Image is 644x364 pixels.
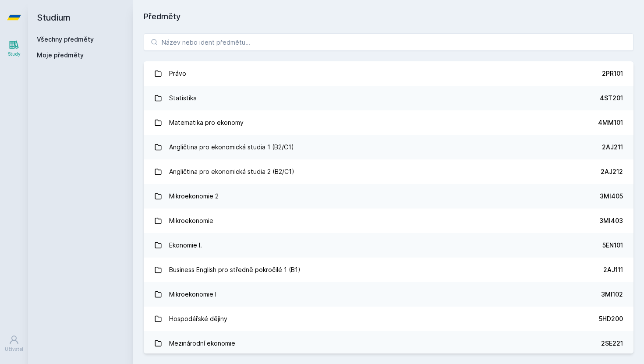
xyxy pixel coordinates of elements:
[601,290,623,299] div: 3MI102
[169,187,219,205] div: Mikroekonomie 2
[169,335,235,352] div: Mezinárodní ekonomie
[169,163,294,180] div: Angličtina pro ekonomická studia 2 (B2/C1)
[602,69,623,78] div: 2PR101
[601,167,623,176] div: 2AJ212
[144,33,633,51] input: Název nebo ident předmětu…
[169,310,227,328] div: Hospodářské dějiny
[600,192,623,201] div: 3MI405
[602,143,623,152] div: 2AJ211
[144,184,633,209] a: Mikroekonomie 2 3MI405
[603,265,623,274] div: 2AJ111
[144,61,633,86] a: Právo 2PR101
[144,135,633,159] a: Angličtina pro ekonomická studia 1 (B2/C1) 2AJ211
[144,233,633,258] a: Ekonomie I. 5EN101
[599,216,623,225] div: 3MI403
[144,209,633,233] a: Mikroekonomie 3MI403
[169,237,202,254] div: Ekonomie I.
[601,339,623,348] div: 2SE221
[169,138,294,156] div: Angličtina pro ekonomická studia 1 (B2/C1)
[169,212,213,230] div: Mikroekonomie
[2,330,26,357] a: Uživatel
[169,286,216,303] div: Mikroekonomie I
[144,110,633,135] a: Matematika pro ekonomy 4MM101
[144,159,633,184] a: Angličtina pro ekonomická studia 2 (B2/C1) 2AJ212
[169,114,244,131] div: Matematika pro ekonomy
[169,261,301,279] div: Business English pro středně pokročilé 1 (B1)
[144,331,633,356] a: Mezinárodní ekonomie 2SE221
[37,51,84,60] span: Moje předměty
[144,307,633,331] a: Hospodářské dějiny 5HD200
[144,11,633,23] h1: Předměty
[599,315,623,323] div: 5HD200
[600,94,623,102] div: 4ST201
[169,65,186,82] div: Právo
[598,118,623,127] div: 4MM101
[169,89,197,107] div: Statistika
[144,258,633,282] a: Business English pro středně pokročilé 1 (B1) 2AJ111
[37,35,94,43] a: Všechny předměty
[5,346,23,353] div: Uživatel
[2,35,26,62] a: Study
[8,51,21,57] div: Study
[602,241,623,250] div: 5EN101
[144,282,633,307] a: Mikroekonomie I 3MI102
[144,86,633,110] a: Statistika 4ST201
